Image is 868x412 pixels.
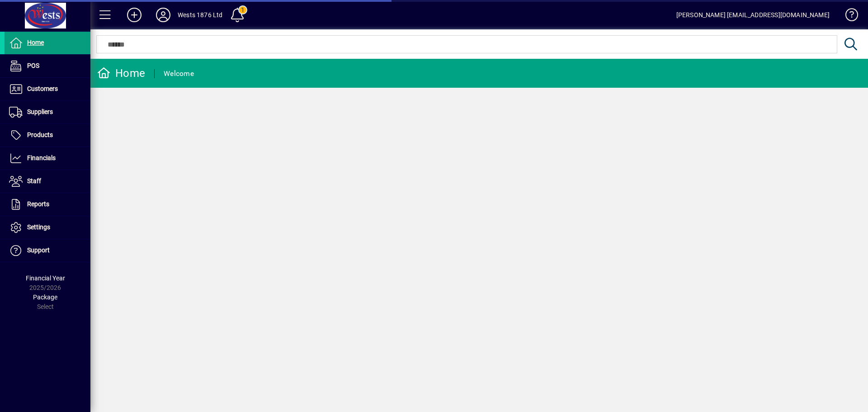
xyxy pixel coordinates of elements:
a: POS [5,55,90,77]
span: Settings [27,223,50,231]
span: Package [33,294,57,301]
span: Financials [27,154,56,161]
a: Knowledge Base [839,2,857,31]
a: Staff [5,170,90,193]
a: Reports [5,193,90,216]
span: Financial Year [26,275,65,282]
span: Home [27,39,44,46]
span: POS [27,62,39,69]
button: Add [120,7,149,23]
span: Reports [27,200,49,208]
button: Profile [149,7,178,23]
div: Wests 1876 Ltd [178,8,222,22]
a: Financials [5,147,90,170]
span: Products [27,131,53,138]
a: Suppliers [5,101,90,123]
a: Products [5,124,90,147]
div: [PERSON_NAME] [EMAIL_ADDRESS][DOMAIN_NAME] [676,8,830,22]
div: Home [97,66,145,81]
span: Suppliers [27,108,53,115]
a: Settings [5,216,90,239]
div: Welcome [164,66,194,81]
span: Staff [27,177,41,185]
span: Support [27,246,50,254]
span: Customers [27,85,58,92]
a: Customers [5,78,90,100]
a: Support [5,239,90,262]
